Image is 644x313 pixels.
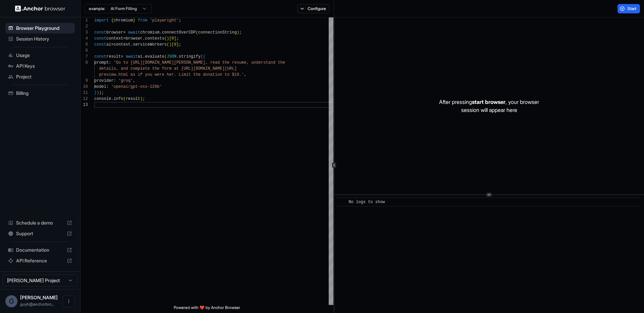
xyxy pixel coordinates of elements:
span: { [111,18,113,23]
span: API Keys [16,63,72,69]
button: Open menu [63,295,75,307]
span: Documentation [16,247,64,253]
span: : [114,78,116,83]
span: ( [201,54,203,59]
span: ; [239,30,241,35]
div: Billing [5,88,75,99]
span: = [123,36,125,41]
div: Browser Playground [5,23,75,34]
span: 'groq' [118,78,133,83]
div: Documentation [5,245,75,255]
span: chromium [114,18,133,23]
span: ( [164,36,167,41]
div: 7 [80,54,88,60]
span: evaluate [145,54,164,59]
div: 11 [80,90,88,96]
span: ai [106,42,111,47]
span: context [106,36,123,41]
span: ai [138,54,143,59]
span: preview.html as if you were her. Limit the donatio [99,72,220,77]
span: ; [179,18,181,23]
span: 0 [171,36,174,41]
span: stringify [179,54,201,59]
span: Guy Hayou [20,295,58,300]
span: Support [16,230,64,237]
span: Usage [16,52,72,59]
span: ; [143,97,145,101]
span: details, and complete the form at [URL] [99,66,193,71]
span: JSON [167,54,176,59]
span: ) [237,30,239,35]
div: 10 [80,84,88,90]
span: console [94,97,111,101]
span: const [94,42,106,47]
span: ; [102,90,104,95]
span: 0 [174,42,176,47]
div: 12 [80,96,88,102]
span: const [94,54,106,59]
span: connectionString [198,30,237,35]
span: ; [179,42,181,47]
div: API Keys [5,61,75,71]
span: } [94,90,97,95]
span: provider [94,78,114,83]
span: . [111,97,113,101]
span: context [114,42,130,47]
span: Project [16,73,72,80]
span: connectOverCDP [162,30,196,35]
div: 8 [80,60,88,66]
span: Powered with ❤️ by Anchor Browser [174,305,240,313]
div: 9 [80,78,88,84]
span: ​ [340,199,344,205]
span: chromium [140,30,160,35]
div: Session History [5,34,75,44]
span: Browser Playground [16,25,72,32]
div: 2 [80,23,88,29]
span: 'Go to [URL][DOMAIN_NAME][PERSON_NAME], re [114,60,215,65]
span: . [143,54,145,59]
span: . [159,30,162,35]
div: 4 [80,36,88,42]
span: await [126,54,138,59]
span: { [203,54,205,59]
span: ( [196,30,198,35]
span: from [138,18,148,23]
span: browser [126,36,143,41]
span: import [94,18,109,23]
span: Start [628,6,637,11]
span: 'openai/gpt-oss-120b' [111,84,162,89]
span: . [176,54,179,59]
div: 1 [80,17,88,23]
span: ] [174,36,176,41]
span: [DOMAIN_NAME][URL] [193,66,237,71]
span: . [143,36,145,41]
img: Anchor Logo [15,5,65,12]
span: ) [97,90,99,95]
div: Support [5,228,75,239]
div: 13 [80,102,88,108]
div: 3 [80,29,88,36]
span: Session History [16,36,72,42]
span: result [126,97,140,101]
span: example: [89,6,105,11]
span: } [133,18,135,23]
div: Schedule a demo [5,217,75,228]
span: ( [123,97,125,101]
span: await [128,30,140,35]
div: Project [5,71,75,82]
span: ; [176,36,179,41]
span: = [111,42,113,47]
span: prompt [94,60,109,65]
span: [ [171,42,174,47]
span: : [106,84,109,89]
span: , [133,78,135,83]
span: Billing [16,90,72,97]
div: 5 [80,42,88,48]
div: API Reference [5,255,75,266]
div: Usage [5,50,75,61]
span: contexts [145,36,164,41]
div: 6 [80,48,88,54]
span: = [121,54,123,59]
span: No logs to show [349,200,385,204]
span: guyh@anchorbrowser.io [20,302,55,307]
